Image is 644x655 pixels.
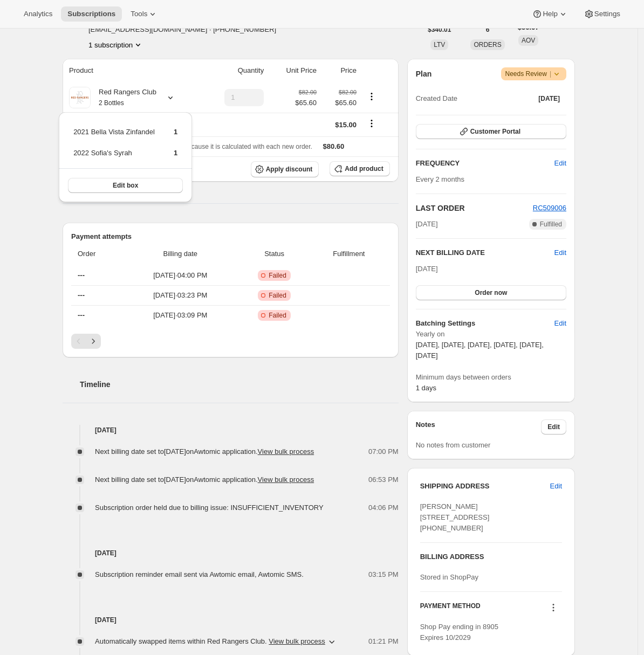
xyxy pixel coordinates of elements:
[416,68,432,79] h2: Plan
[479,22,496,37] button: 6
[420,623,498,642] span: Shop Pay ending in 8905 Expires 10/2029
[323,142,345,150] span: $80.60
[420,481,550,492] h3: SHIPPING ADDRESS
[420,502,490,532] span: [PERSON_NAME] [STREET_ADDRESS] [PHONE_NUMBER]
[63,425,399,436] h4: [DATE]
[73,147,155,167] td: 2022 Sofia's Syrah
[95,447,314,456] span: Next billing date set to [DATE] on Awtomic application .
[416,372,566,383] span: Minimum days between orders
[554,158,566,169] span: Edit
[71,242,124,266] th: Order
[532,91,566,106] button: [DATE]
[363,118,380,129] button: Shipping actions
[323,98,357,108] span: $65.60
[127,270,235,281] span: [DATE] · 04:00 PM
[88,39,143,50] button: Product actions
[269,637,325,645] button: View bulk process
[78,291,85,299] span: ---
[420,573,478,581] span: Stored in ShopPay
[91,87,156,108] div: Red Rangers Club
[416,219,438,230] span: [DATE]
[525,6,574,22] button: Help
[299,89,317,95] small: $82.00
[416,318,554,329] h6: Batching Settings
[17,6,59,22] button: Analytics
[416,265,438,273] span: [DATE]
[88,24,285,35] span: [EMAIL_ADDRESS][DOMAIN_NAME] · [PHONE_NUMBER]
[540,220,562,229] span: Fulfilled
[314,249,383,259] span: Fulfillment
[269,291,286,300] span: Failed
[368,636,399,647] span: 01:21 PM
[486,25,490,34] span: 6
[522,37,535,44] span: AOV
[127,310,235,321] span: [DATE] · 03:09 PM
[73,126,155,146] td: 2021 Bella Vista Zinfandel
[61,6,122,22] button: Subscriptions
[251,161,319,177] button: Apply discount
[67,10,115,18] span: Subscriptions
[470,127,520,136] span: Customer Portal
[68,178,183,193] button: Edit box
[541,419,566,435] button: Edit
[416,419,542,435] h3: Notes
[95,475,314,484] span: Next billing date set to [DATE] on Awtomic application .
[416,124,566,139] button: Customer Portal
[335,121,357,129] span: $15.00
[63,548,399,559] h4: [DATE]
[475,288,507,297] span: Order now
[71,231,390,242] h2: Payment attempts
[113,181,138,190] span: Edit box
[533,203,566,213] button: RC509006
[124,6,165,22] button: Tools
[266,165,313,174] span: Apply discount
[416,247,554,258] h2: NEXT BILLING DATE
[538,94,560,103] span: [DATE]
[420,551,562,562] h3: BILLING ADDRESS
[363,91,380,102] button: Product actions
[174,128,177,136] span: 1
[241,249,308,259] span: Status
[99,99,124,107] small: 2 Bottles
[554,247,566,258] span: Edit
[339,89,357,95] small: $82.00
[258,447,314,456] button: View bulk process
[416,175,464,183] span: Every 2 months
[594,10,620,18] span: Settings
[95,570,304,578] span: Subscription reminder email sent via Awtomic email, Awtomic SMS.
[416,203,533,213] h2: LAST ORDER
[550,70,551,78] span: |
[368,446,399,457] span: 07:00 PM
[258,475,314,484] button: View bulk process
[368,569,399,580] span: 03:15 PM
[63,615,399,625] h4: [DATE]
[345,164,383,173] span: Add product
[202,59,268,82] th: Quantity
[69,87,91,108] img: product img
[416,285,566,300] button: Order now
[95,504,324,512] span: Subscription order held due to billing issue: INSUFFICIENT_INVENTORY
[24,10,52,18] span: Analytics
[78,311,85,319] span: ---
[547,423,560,431] span: Edit
[548,155,573,172] button: Edit
[428,25,451,34] span: $340.01
[533,204,566,212] a: RC509006
[543,10,557,18] span: Help
[416,384,436,392] span: 1 days
[267,59,320,82] th: Unit Price
[368,502,399,513] span: 04:06 PM
[416,158,554,169] h2: FREQUENCY
[63,59,202,82] th: Product
[127,249,235,259] span: Billing date
[88,633,344,650] button: Automatically swapped items within Red Rangers Club. View bulk process
[269,311,286,320] span: Failed
[550,481,562,492] span: Edit
[78,271,85,279] span: ---
[269,271,286,280] span: Failed
[548,315,573,332] button: Edit
[554,318,566,329] span: Edit
[174,149,177,157] span: 1
[368,474,399,485] span: 06:53 PM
